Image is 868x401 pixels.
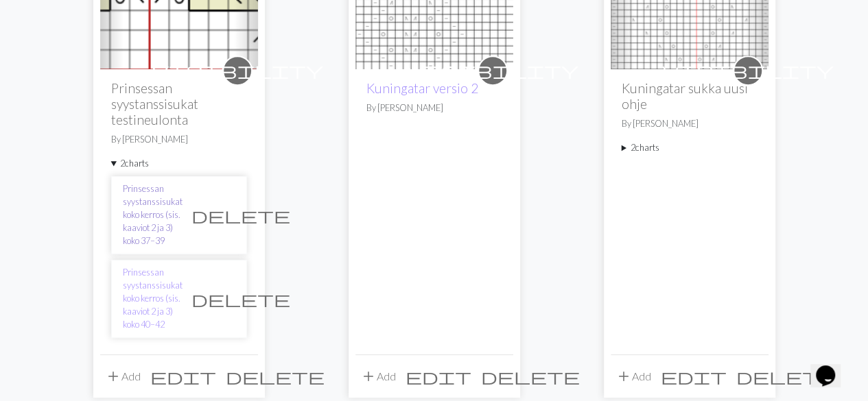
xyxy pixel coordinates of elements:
[406,368,471,385] i: Edit
[183,202,299,228] button: Delete chart
[810,346,854,387] iframe: chat widget
[407,60,578,81] span: visibility
[111,157,247,170] summary: 2charts
[111,133,247,146] p: By [PERSON_NAME]
[731,363,840,389] button: Delete
[615,367,632,386] span: add
[191,289,290,308] span: delete
[105,367,121,386] span: add
[226,367,325,386] span: delete
[662,57,834,84] i: private
[656,363,731,389] button: Edit
[407,57,578,84] i: private
[406,367,471,386] span: edit
[622,117,758,130] p: By [PERSON_NAME]
[481,367,580,386] span: delete
[150,368,216,385] i: Edit
[355,363,401,389] button: Add
[100,363,145,389] button: Add
[152,57,323,84] i: private
[145,363,221,389] button: Edit
[662,60,834,81] span: visibility
[661,368,727,385] i: Edit
[401,363,476,389] button: Edit
[183,286,299,312] button: Delete chart
[661,367,727,386] span: edit
[366,101,502,114] p: By [PERSON_NAME]
[123,182,183,248] a: Prinsessan syystanssisukat koko kerros (sis. kaaviot 2 ja 3) koko 37–39
[622,80,758,112] h2: Kuningatar sukka uusi ohje
[366,80,478,96] a: Kuningatar versio 2
[150,367,216,386] span: edit
[476,363,585,389] button: Delete
[111,80,247,127] h2: Prinsessan syystanssisukat testineulonta
[611,363,656,389] button: Add
[622,141,758,154] summary: 2charts
[736,367,835,386] span: delete
[152,60,323,81] span: visibility
[191,206,290,225] span: delete
[123,266,183,332] a: Prinsessan syystanssisukat koko kerros (sis. kaaviot 2 ja 3) koko 40–42
[221,363,329,389] button: Delete
[360,367,377,386] span: add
